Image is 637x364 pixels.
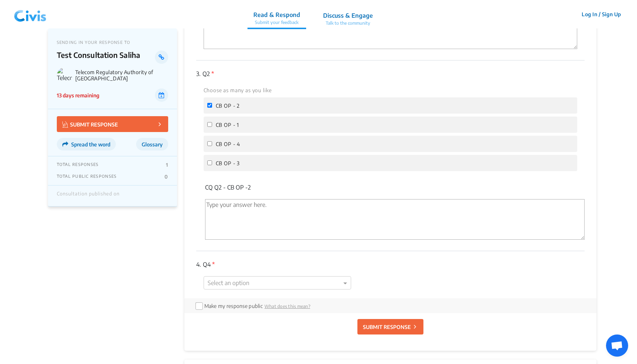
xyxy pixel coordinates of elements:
[363,323,411,331] p: SUBMIT RESPONSE
[196,261,201,268] span: 4.
[216,103,240,109] span: CB OP - 2
[207,160,212,165] input: CB OP - 3
[253,19,300,26] p: Submit your feedback
[264,304,310,309] span: What does this mean?
[57,191,120,201] div: Consultation published on
[57,116,168,132] button: SUBMIT RESPONSE
[196,69,585,78] p: Q2
[205,199,585,240] textarea: 'Type your answer here.' | translate
[166,162,168,168] p: 1
[216,141,240,147] span: CB OP - 4
[207,103,212,108] input: CB OP - 2
[577,8,626,20] button: Log In / Sign Up
[216,160,240,166] span: CB OP - 3
[71,141,110,148] span: Spread the word
[57,67,72,83] img: Telecom Regulatory Authority of India logo
[57,138,116,150] button: Spread the word
[204,303,263,309] label: Make my response public
[142,141,163,148] span: Glossary
[57,91,99,99] p: 13 days remaining
[196,260,585,269] p: Q4
[57,174,117,180] p: TOTAL PUBLIC RESPONSES
[204,8,578,49] textarea: 'Type your answer here.' | translate
[57,51,155,64] p: Test Consultation Saliha
[253,10,300,19] p: Read & Respond
[11,3,49,25] img: navlogo.png
[196,70,201,77] span: 3.
[606,334,628,357] div: Open chat
[207,122,212,127] input: CB OP - 1
[62,120,118,128] p: SUBMIT RESPONSE
[165,174,168,180] p: 0
[136,138,168,150] button: Glossary
[323,11,373,20] p: Discuss & Engage
[57,162,99,168] p: TOTAL RESPONSES
[357,319,423,334] button: SUBMIT RESPONSE
[207,141,212,146] input: CB OP - 4
[75,69,168,82] p: Telecom Regulatory Authority of [GEOGRAPHIC_DATA]
[323,20,373,27] p: Talk to the community
[205,183,585,192] p: CQ Q2 - CB OP -2
[62,121,68,128] img: Vector.jpg
[204,86,272,94] label: Choose as many as you like
[216,122,239,128] span: CB OP - 1
[57,40,168,45] p: SENDING IN YOUR RESPONSE TO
